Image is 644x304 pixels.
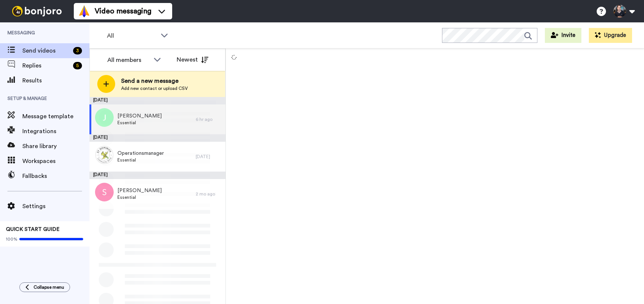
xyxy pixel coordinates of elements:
[117,194,162,200] span: Essential
[22,157,89,166] span: Workspaces
[22,46,70,55] span: Send videos
[73,47,82,54] div: 3
[22,112,89,121] span: Message template
[89,172,225,179] div: [DATE]
[89,134,225,142] div: [DATE]
[117,150,164,157] span: Operationsmanager
[171,52,214,67] button: Newest
[121,85,188,91] span: Add new contact or upload CSV
[22,202,89,211] span: Settings
[89,97,225,104] div: [DATE]
[6,236,18,242] span: 100%
[9,6,65,16] img: bj-logo-header-white.svg
[22,76,89,85] span: Results
[545,28,581,43] button: Invite
[196,116,222,122] div: 6 hr ago
[196,191,222,197] div: 2 mo ago
[95,145,114,164] img: 5684ec9d-c725-46a6-b16e-34c8e5f3e38c.png
[117,157,164,163] span: Essential
[22,61,70,70] span: Replies
[117,112,162,120] span: [PERSON_NAME]
[589,28,632,43] button: Upgrade
[95,6,151,16] span: Video messaging
[95,183,114,201] img: s.png
[22,127,89,136] span: Integrations
[22,142,89,151] span: Share library
[78,5,90,17] img: vm-color.svg
[121,76,188,85] span: Send a new message
[95,108,114,127] img: j.png
[117,187,162,194] span: [PERSON_NAME]
[73,62,82,69] div: 5
[34,284,64,290] span: Collapse menu
[19,282,70,292] button: Collapse menu
[107,31,157,40] span: All
[107,56,150,65] div: All members
[6,227,60,232] span: QUICK START GUIDE
[22,172,89,181] span: Fallbacks
[117,120,162,126] span: Essential
[196,154,222,160] div: [DATE]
